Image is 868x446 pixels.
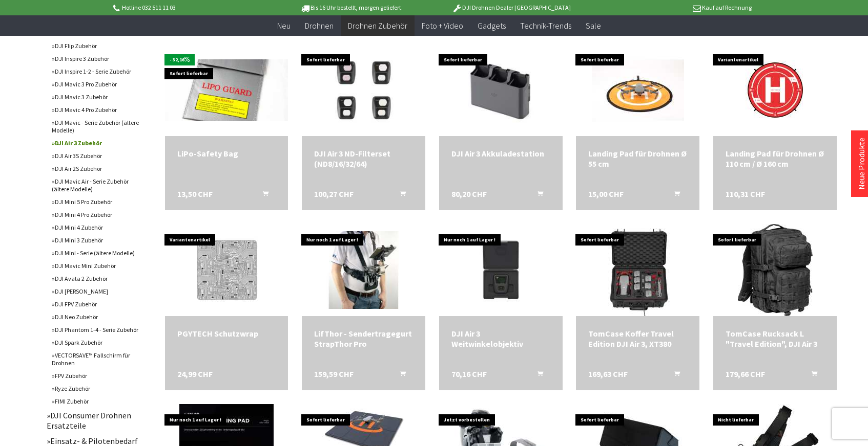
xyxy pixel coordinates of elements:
[47,52,144,65] a: DJI Inspire 3 Zubehör
[47,149,144,162] a: DJI Air 3S Zubehör
[111,2,271,14] p: Hotline 032 511 11 03
[478,20,506,31] span: Gadgets
[588,148,687,169] div: Landing Pad für Drohnen Ø 55 cm
[799,369,823,382] button: In den Warenkorb
[525,189,549,202] button: In den Warenkorb
[439,49,563,131] img: DJI Air 3 Akkuladestation
[470,15,513,36] a: Gadgets
[415,15,470,36] a: Foto + Video
[451,189,487,199] span: 80,20 CHF
[47,349,144,369] a: VECTORSAVE™ Fallschirm für Drohnen
[387,369,412,382] button: In den Warenkorb
[47,323,144,336] a: DJI Phantom 1-4 - Serie Zubehör
[47,137,144,149] a: DJI Air 3 Zubehör
[588,328,687,349] a: TomCase Koffer Travel Edition DJI Air 3, XT380 169,63 CHF In den Warenkorb
[47,65,144,78] a: DJI Inspire 1-2 - Serie Zubehör
[726,328,824,349] div: TomCase Rucksack L "Travel Edition", DJI Air 3
[277,20,291,31] span: Neu
[592,44,684,136] img: Landing Pad für Drohnen Ø 55 cm
[422,20,463,31] span: Foto + Video
[47,259,144,272] a: DJI Mavic Mini Zubehör
[451,369,487,379] span: 70,16 CHF
[578,15,608,36] a: Sale
[726,328,824,349] a: TomCase Rucksack L "Travel Edition", DJI Air 3 179,66 CHF In den Warenkorb
[177,369,213,379] span: 24,99 CHF
[47,310,144,323] a: DJI Neo Zubehör
[47,369,144,382] a: FPV Zubehör
[47,285,144,298] a: DJI [PERSON_NAME]
[180,224,273,316] img: PGYTECH Schutzwrap
[591,2,751,14] p: Kauf auf Rechnung
[302,49,425,131] img: DJI Air 3 ND-Filterset (ND8/16/32/64)
[47,175,144,195] a: DJI Mavic Air - Serie Zubehör (ältere Modelle)
[47,195,144,208] a: DJI Mini 5 Pro Zubehör
[177,328,276,339] div: PGYTECH Schutzwrap
[451,148,550,159] div: DJI Air 3 Akkuladestation
[726,369,765,379] span: 179,66 CHF
[729,44,821,136] img: Landing Pad für Drohnen Ø 110 cm / Ø 160 cm
[47,395,144,408] a: FIMI Zubehör
[586,20,601,31] span: Sale
[314,189,354,199] span: 100,27 CHF
[302,231,425,309] img: LifThor - Sendertragegurt StrapThor Pro
[588,148,687,169] a: Landing Pad für Drohnen Ø 55 cm 15,00 CHF In den Warenkorb
[513,15,578,36] a: Technik-Trends
[520,20,571,31] span: Technik-Trends
[47,103,144,116] a: DJI Mavic 4 Pro Zubehör
[177,189,213,199] span: 13,50 CHF
[250,189,275,202] button: In den Warenkorb
[451,148,550,159] a: DJI Air 3 Akkuladestation 80,20 CHF In den Warenkorb
[47,234,144,247] a: DJI Mini 3 Zubehör
[47,382,144,395] a: Ryze Zubehör
[47,336,144,349] a: DJI Spark Zubehör
[305,20,334,31] span: Drohnen
[314,148,413,169] a: DJI Air 3 ND-Filterset (ND8/16/32/64) 100,27 CHF In den Warenkorb
[588,189,624,199] span: 15,00 CHF
[451,328,550,349] div: DJI Air 3 Weitwinkelobjektiv
[271,2,431,14] p: Bis 16 Uhr bestellt, morgen geliefert.
[726,148,824,169] div: Landing Pad für Drohnen Ø 110 cm / Ø 160 cm
[177,328,276,339] a: PGYTECH Schutzwrap 24,99 CHF
[341,15,415,36] a: Drohnen Zubehör
[47,116,144,137] a: DJI Mavic - Serie Zubehör (ältere Modelle)
[47,298,144,310] a: DJI FPV Zubehör
[177,148,276,159] a: LiPo-Safety Bag 13,50 CHF In den Warenkorb
[387,189,412,202] button: In den Warenkorb
[525,369,549,382] button: In den Warenkorb
[42,408,144,433] a: DJI Consumer Drohnen Ersatzteile
[738,224,813,316] img: TomCase Rucksack L "Travel Edition", DJI Air 3
[856,138,866,190] a: Neue Produkte
[314,148,413,169] div: DJI Air 3 ND-Filterset (ND8/16/32/64)
[47,91,144,103] a: DJI Mavic 3 Zubehör
[348,20,407,31] span: Drohnen Zubehör
[47,208,144,221] a: DJI Mini 4 Pro Zubehör
[451,328,550,349] a: DJI Air 3 Weitwinkelobjektiv 70,16 CHF In den Warenkorb
[588,369,628,379] span: 169,63 CHF
[47,221,144,234] a: DJI Mini 4 Zubehör
[662,369,686,382] button: In den Warenkorb
[165,59,288,121] img: LiPo-Safety Bag
[177,148,276,159] div: LiPo-Safety Bag
[592,224,684,316] img: TomCase Koffer Travel Edition DJI Air 3, XT380
[47,78,144,91] a: DJI Mavic 3 Pro Zubehör
[726,148,824,169] a: Landing Pad für Drohnen Ø 110 cm / Ø 160 cm 110,31 CHF
[270,15,298,36] a: Neu
[47,162,144,175] a: DJI Air 2S Zubehör
[662,189,686,202] button: In den Warenkorb
[431,2,591,14] p: DJI Drohnen Dealer [GEOGRAPHIC_DATA]
[439,229,563,311] img: DJI Air 3 Weitwinkelobjektiv
[314,328,413,349] a: LifThor - Sendertragegurt StrapThor Pro 159,59 CHF In den Warenkorb
[314,369,354,379] span: 159,59 CHF
[314,328,413,349] div: LifThor - Sendertragegurt StrapThor Pro
[47,39,144,52] a: DJI Flip Zubehör
[588,328,687,349] div: TomCase Koffer Travel Edition DJI Air 3, XT380
[726,189,765,199] span: 110,31 CHF
[298,15,341,36] a: Drohnen
[47,272,144,285] a: DJI Avata 2 Zubehör
[47,247,144,259] a: DJI Mini - Serie (ältere Modelle)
